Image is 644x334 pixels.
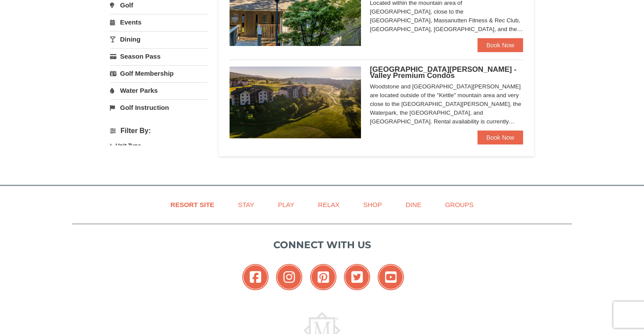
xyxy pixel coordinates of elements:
p: Connect with us [72,238,572,252]
a: Events [110,14,208,30]
strong: Unit Type [116,142,141,149]
a: Season Pass [110,48,208,64]
a: Resort Site [159,195,225,214]
span: [GEOGRAPHIC_DATA][PERSON_NAME] - Valley Premium Condos [370,65,517,80]
div: Woodstone and [GEOGRAPHIC_DATA][PERSON_NAME] are located outside of the "Kettle" mountain area an... [370,82,523,126]
a: Book Now [478,38,523,52]
a: Play [267,195,305,214]
a: Water Parks [110,82,208,98]
a: Relax [307,195,350,214]
img: 19219041-4-ec11c166.jpg [230,67,361,138]
a: Golf Instruction [110,99,208,116]
a: Dine [395,195,432,214]
a: Shop [352,195,393,214]
h4: Filter By: [110,127,208,135]
a: Book Now [478,130,523,144]
a: Golf Membership [110,65,208,81]
a: Dining [110,31,208,47]
a: Stay [227,195,265,214]
a: Groups [434,195,485,214]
